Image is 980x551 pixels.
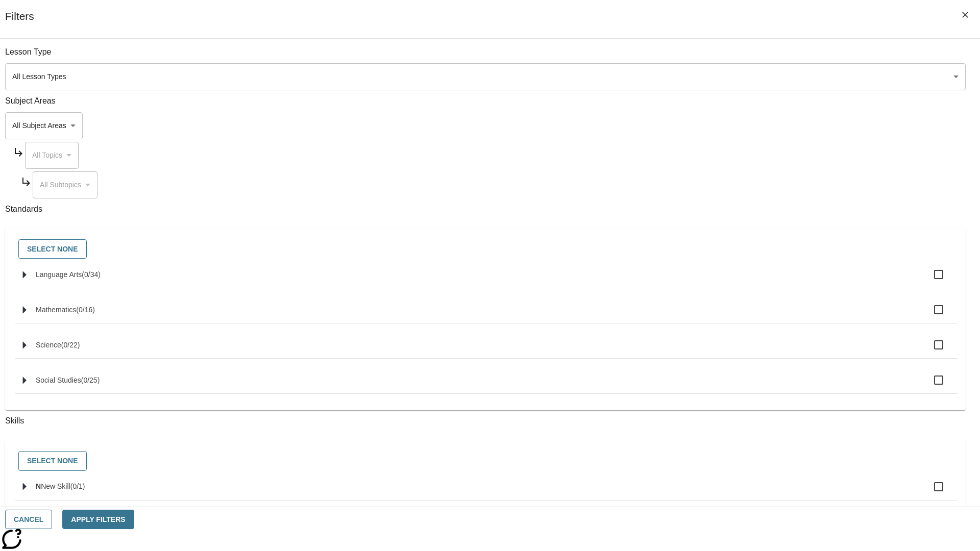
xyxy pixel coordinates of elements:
[5,415,966,427] p: Skills
[5,10,34,38] h1: Filters
[15,261,958,402] ul: Select standards
[41,482,70,490] span: New Skill
[25,142,79,169] div: Select a Subject Area
[76,306,95,314] span: 0 standards selected/16 standards in group
[954,4,976,26] button: Close Filters side menu
[61,341,80,349] span: 0 standards selected/22 standards in group
[36,341,61,349] span: Science
[5,112,83,139] div: Select a Subject Area
[13,448,958,473] div: Select skills
[81,376,100,384] span: 0 standards selected/25 standards in group
[70,482,85,490] span: 0 skills selected/1 skills in group
[33,171,97,198] div: Select a Subject Area
[18,451,87,471] button: Select None
[5,63,966,90] div: Select a lesson type
[36,482,41,490] span: N
[36,376,81,384] span: Social Studies
[5,204,966,215] p: Standards
[82,270,101,279] span: 0 standards selected/34 standards in group
[62,510,134,530] button: Apply Filters
[5,510,52,530] button: Cancel
[36,306,76,314] span: Mathematics
[18,239,87,259] button: Select None
[36,270,82,279] span: Language Arts
[5,95,966,107] p: Subject Areas
[5,46,966,58] p: Lesson Type
[13,237,958,262] div: Select standards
